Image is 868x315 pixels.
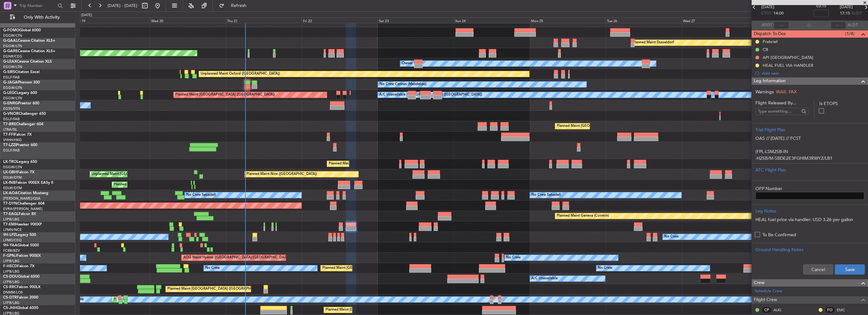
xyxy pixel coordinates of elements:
a: LFPB/LBG [3,269,20,274]
button: Save [835,264,865,275]
div: No Crew [506,253,521,262]
div: API [GEOGRAPHIC_DATA] [763,55,813,60]
div: [DATE] [81,13,92,18]
div: FO [825,306,835,313]
span: F-GPNJ [3,254,17,258]
span: T7-BRE [3,122,16,126]
div: Prebrief [763,39,778,44]
a: Schedule Crew [755,288,782,294]
div: AOG Maint Hyères ([GEOGRAPHIC_DATA]-[GEOGRAPHIC_DATA]) [183,253,290,262]
span: [DATE] - [DATE] [108,3,137,9]
a: EGGW/LTN [3,85,22,90]
a: T7-FFIFalcon 7X [3,133,32,137]
label: To Be Confirmed [762,232,796,238]
a: EGLF/FAB [3,75,20,80]
a: EGGW/LTN [3,65,22,69]
a: G-ENRGPraetor 600 [3,102,39,105]
div: Sat 23 [378,17,454,23]
button: Refresh [216,1,254,11]
span: CS-RRC [3,285,17,289]
div: Planned Maint Dusseldorf [633,38,674,47]
div: Add new [762,71,865,76]
a: EGGW/LTN [3,96,22,101]
div: Thu 21 [226,17,302,23]
span: T7-FFI [3,133,14,137]
a: T7-BREChallenger 604 [3,122,43,126]
div: Unplanned Maint [GEOGRAPHIC_DATA] ([GEOGRAPHIC_DATA]) [91,170,195,179]
div: Wed 20 [150,17,226,23]
a: G-JAGAPhenom 300 [3,81,40,84]
div: Leg Notes [755,208,864,214]
a: CS-RRCFalcon 900LX [3,285,40,289]
p: HEAL fuel price via handler: USD 3.26 per gallon [755,216,864,223]
span: T7-DYN [3,202,17,206]
a: VHHH/HKG [3,138,22,142]
a: T7-LZZIPraetor 600 [3,143,37,147]
span: G-VNOR [3,112,19,116]
a: G-GAALCessna Citation XLS+ [3,39,55,43]
a: G-FOMOGlobal 6000 [3,28,41,32]
a: G-VNORChallenger 650 [3,112,46,116]
span: T7-LZZI [3,143,16,147]
a: EGGW/LTN [3,33,22,38]
a: EGGW/LTN [3,44,22,48]
div: Unplanned Maint Oxford ([GEOGRAPHIC_DATA]) [201,69,280,79]
div: Wed 27 [682,17,758,23]
input: Trip Number [19,1,56,10]
div: HEAL FUEL VIA HANDLER [763,63,813,68]
span: ATOT [762,22,772,28]
span: Crew [754,279,765,287]
button: Cancel [803,264,833,275]
a: EVRA/[PERSON_NAME] [3,207,42,211]
span: Leg Information [754,77,786,85]
span: ETOT [761,10,772,17]
a: LFPB/LBG [3,259,20,263]
span: Refresh [226,3,252,8]
span: Dispatch To-Dos [754,30,786,38]
div: Owner [402,59,412,68]
a: CS-DOUGlobal 6500 [3,275,40,279]
span: ALDT [847,22,858,28]
span: Flight Crew [754,296,777,304]
a: T7-DYNChallenger 604 [3,202,45,206]
a: DNMM/LOS [3,290,23,295]
a: 9H-YAAGlobal 5000 [3,244,39,247]
a: LFMD/CEQ [3,238,22,243]
span: LX-GBH [3,170,17,174]
a: EGLF/FAB [3,117,20,121]
span: WAR, PAX [776,89,797,95]
span: G-LEAX [3,60,17,64]
div: Tue 26 [606,17,682,23]
div: Planned Maint Geneva (Cointrin) [114,180,166,189]
a: LFPB/LBG [3,280,20,284]
span: [DATE] [761,4,774,10]
span: G-JAGA [3,81,18,84]
div: Planned Maint [GEOGRAPHIC_DATA] ([GEOGRAPHIC_DATA]) [175,90,275,100]
div: Planned Maint [GEOGRAPHIC_DATA] ([GEOGRAPHIC_DATA]) [329,159,428,169]
div: A/C Unavailable [GEOGRAPHIC_DATA] ([GEOGRAPHIC_DATA]) [379,90,482,100]
div: No Crew [598,263,612,273]
div: Planned Maint Nice ([GEOGRAPHIC_DATA]) [246,170,317,179]
a: LX-GBHFalcon 7X [3,170,34,174]
span: LX-TRO [3,160,17,164]
span: Flight Released By... [755,100,809,106]
div: CP [761,306,772,313]
span: 14:00 [773,10,784,17]
a: EGSS/STN [3,106,20,111]
div: Planned Maint [GEOGRAPHIC_DATA] ([GEOGRAPHIC_DATA]) [325,305,425,315]
a: LFMN/NCE [3,227,22,232]
a: G-LEAXCessna Citation XLS [3,60,52,64]
span: G-GAAL [3,39,18,43]
div: Ground Handling Notes [755,246,864,253]
div: Sun 24 [454,17,530,23]
label: Is ETOPS [819,100,864,107]
span: 17:15 [840,10,850,17]
div: OAS // [DATE] // FCST (FPL-LSM25B-IN -H25B/M-SBDE2E3FGHIM3RWYZ/LB1 -LEIB1400 -N0432F410 KABRE4E [... [755,133,864,160]
a: FCBB/BZV [3,248,20,253]
button: Only With Activity [7,12,69,22]
a: T7-EMIHawker 900XP [3,223,42,226]
span: (1/4) [845,30,854,37]
span: ELDT [852,10,862,17]
div: Planned Maint Geneva (Cointrin) [557,211,609,221]
div: ATC Flight Plan [755,167,864,173]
